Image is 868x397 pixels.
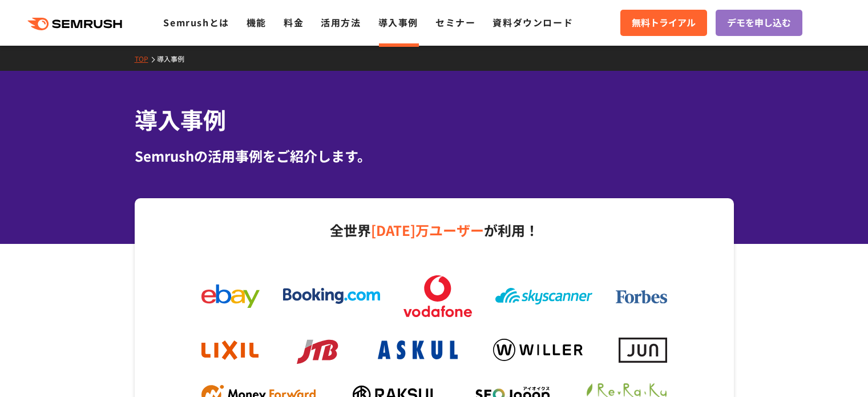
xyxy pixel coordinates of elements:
[492,15,573,29] a: 資料ダウンロード
[284,15,304,29] a: 料金
[727,15,791,30] span: デモを申し込む
[493,339,583,361] img: willer
[619,338,667,362] img: jun
[632,15,696,30] span: 無料トライアル
[157,54,193,63] a: 導入事例
[135,103,734,137] h1: 導入事例
[616,290,667,304] img: forbes
[247,15,267,29] a: 機能
[135,146,734,166] div: Semrushの活用事例をご紹介します。
[371,220,484,240] span: [DATE]万ユーザー
[201,340,259,360] img: lixil
[378,15,418,29] a: 導入事例
[190,218,679,242] p: 全世界 が利用！
[620,10,707,36] a: 無料トライアル
[716,10,802,36] a: デモを申し込む
[201,284,260,308] img: ebay
[294,334,342,367] img: jtb
[435,15,475,29] a: セミナー
[321,15,361,29] a: 活用方法
[403,275,472,317] img: vodafone
[378,340,458,359] img: askul
[135,54,157,63] a: TOP
[283,288,380,304] img: booking
[495,288,592,304] img: skyscanner
[163,15,229,29] a: Semrushとは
